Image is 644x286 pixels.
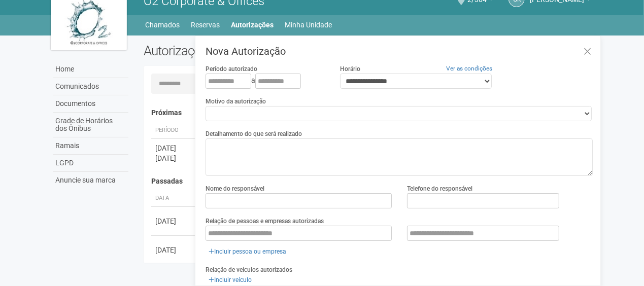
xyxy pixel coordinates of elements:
[340,64,360,74] label: Horário
[206,274,255,285] a: Incluir veículo
[206,129,302,138] label: Detalhamento do que será realizado
[146,18,180,32] a: Chamados
[53,137,128,155] a: Ramais
[407,184,472,193] label: Telefone do responsável
[206,246,289,257] a: Incluir pessoa ou empresa
[151,109,586,117] h4: Próximas
[155,153,193,163] div: [DATE]
[206,64,257,74] label: Período autorizado
[446,65,492,72] a: Ver as condições
[53,155,128,172] a: LGPD
[155,245,193,255] div: [DATE]
[206,217,324,226] label: Relação de pessoas e empresas autorizadas
[206,184,264,193] label: Nome do responsável
[155,143,193,153] div: [DATE]
[155,216,193,226] div: [DATE]
[206,97,266,106] label: Motivo da autorização
[191,18,220,32] a: Reservas
[231,18,274,32] a: Autorizações
[53,78,128,95] a: Comunicados
[206,265,292,274] label: Relação de veículos autorizados
[151,122,197,139] th: Período
[206,46,593,56] h3: Nova Autorização
[285,18,332,32] a: Minha Unidade
[206,74,324,89] div: a
[53,95,128,113] a: Documentos
[151,190,197,207] th: Data
[53,172,128,189] a: Anuncie sua marca
[53,113,128,137] a: Grade de Horários dos Ônibus
[53,61,128,78] a: Home
[144,43,361,58] h2: Autorizações
[151,177,586,185] h4: Passadas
